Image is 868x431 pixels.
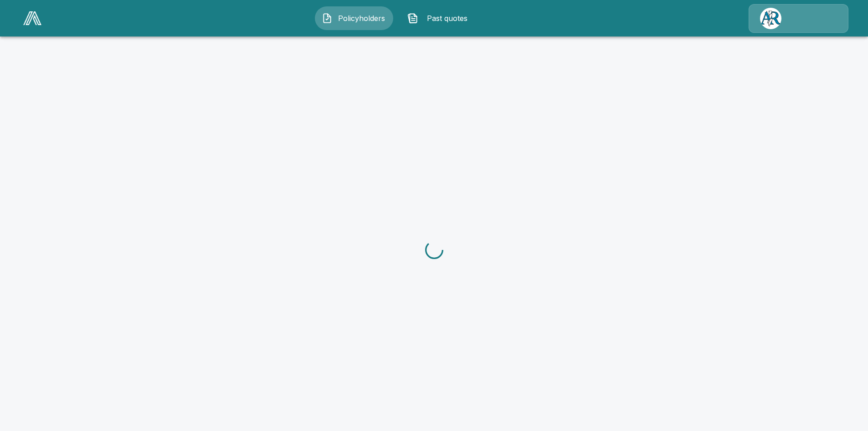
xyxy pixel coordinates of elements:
[407,13,418,24] img: Past quotes Icon
[336,13,386,24] span: Policyholders
[23,11,41,25] img: AA Logo
[422,13,472,24] span: Past quotes
[322,13,333,24] img: Policyholders Icon
[315,6,393,30] button: Policyholders IconPolicyholders
[401,6,479,30] button: Past quotes IconPast quotes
